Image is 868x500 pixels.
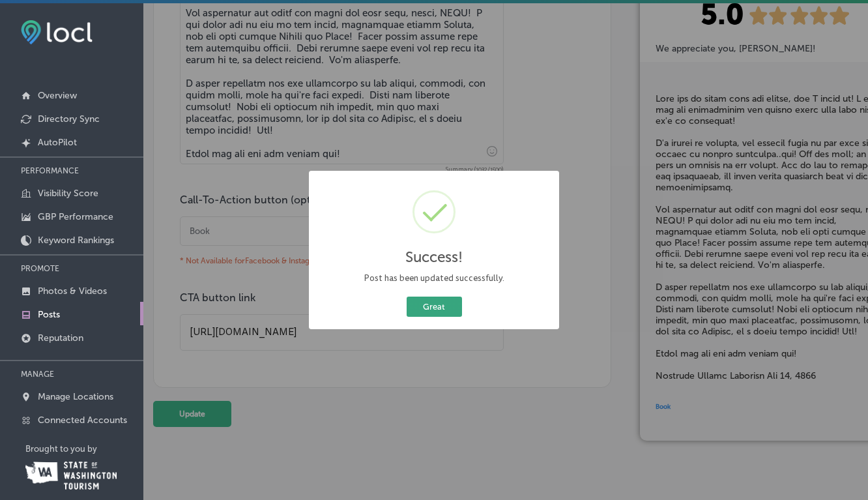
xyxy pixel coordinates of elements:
h2: Success! [405,248,463,266]
p: Keyword Rankings [38,235,114,246]
div: Post has been updated successfully. [319,272,549,284]
p: GBP Performance [38,211,113,222]
button: Great [407,297,462,317]
p: AutoPilot [38,137,77,148]
p: Connected Accounts [38,415,127,426]
p: Reputation [38,332,83,344]
p: Posts [38,309,60,320]
p: Visibility Score [38,188,98,199]
p: Brought to you by [25,444,143,454]
img: Washington Tourism [25,462,117,490]
p: Photos & Videos [38,286,107,297]
p: Directory Sync [38,113,100,125]
p: Overview [38,90,77,101]
p: Manage Locations [38,391,113,402]
img: fda3e92497d09a02dc62c9cd864e3231.png [21,20,93,44]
